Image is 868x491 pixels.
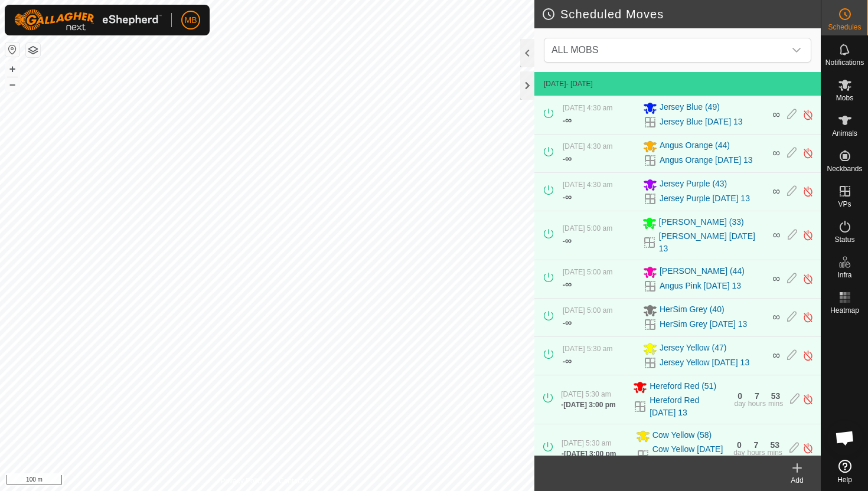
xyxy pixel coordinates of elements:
span: [DATE] 5:30 am [563,345,612,353]
span: [DATE] 4:30 am [563,142,612,150]
button: Map Layers [26,43,40,57]
span: MB [185,14,197,27]
div: - [563,152,572,166]
div: hours [748,400,766,407]
span: Jersey Purple (43) [660,178,727,192]
span: ∞ [565,192,572,202]
span: ALL MOBS [547,38,785,62]
img: Turn off schedule move [802,229,814,241]
span: [DATE] 5:00 am [563,268,612,276]
span: ∞ [772,109,780,120]
a: Jersey Blue [DATE] 13 [660,116,743,128]
span: [DATE] 5:00 am [563,306,612,315]
button: Reset Map [5,42,19,57]
div: 7 [755,392,759,400]
div: - [563,277,572,292]
img: Turn off schedule move [802,311,814,323]
span: [DATE] 4:30 am [563,181,612,189]
span: Heatmap [830,307,859,314]
h2: Scheduled Moves [541,7,821,21]
span: ∞ [772,185,780,197]
span: Status [834,236,854,243]
a: Privacy Policy [220,476,265,486]
span: Animals [832,130,857,137]
span: Hereford Red (51) [650,380,716,394]
img: Turn off schedule move [802,442,814,454]
div: Open chat [827,420,863,456]
div: mins [768,400,783,407]
a: Hereford Red [DATE] 13 [650,394,727,419]
span: [DATE] 3:00 pm [564,450,616,458]
span: ∞ [565,153,572,163]
div: hours [748,449,765,456]
div: 0 [737,441,742,449]
img: Turn off schedule move [802,273,814,285]
div: day [735,400,746,407]
div: day [733,449,745,456]
div: - [561,400,615,410]
span: [DATE] 3:00 pm [563,401,615,409]
span: [DATE] 4:30 am [563,104,612,112]
span: ∞ [772,349,780,361]
div: - [563,316,572,330]
a: HerSim Grey [DATE] 13 [660,318,747,330]
span: Jersey Yellow (47) [660,342,727,356]
div: - [562,449,616,459]
div: 0 [738,392,742,400]
div: dropdown trigger [785,38,808,62]
div: mins [768,449,782,456]
a: Help [821,455,868,488]
span: [DATE] 5:30 am [562,439,611,447]
span: Infra [837,271,851,279]
a: Cow Yellow [DATE] 13 [652,443,726,468]
span: Neckbands [827,165,862,172]
img: Turn off schedule move [802,147,814,159]
span: ∞ [565,279,572,289]
span: [PERSON_NAME] (44) [660,265,745,279]
span: ∞ [565,356,572,366]
img: Turn off schedule move [802,393,814,405]
span: Mobs [836,94,853,102]
span: Jersey Blue (49) [660,101,720,115]
span: ∞ [565,235,572,245]
span: Angus Orange (44) [660,139,730,153]
a: [PERSON_NAME] [DATE] 13 [659,230,766,255]
span: ∞ [772,147,780,159]
span: VPs [838,201,851,208]
div: - [563,113,572,127]
span: HerSim Grey (40) [660,303,725,317]
div: - [563,190,572,204]
div: - [563,234,572,248]
a: Angus Orange [DATE] 13 [660,154,753,166]
span: [DATE] [544,80,566,88]
div: 7 [754,441,759,449]
div: - [563,354,572,368]
span: Cow Yellow (58) [652,429,712,443]
button: – [5,77,19,91]
span: [PERSON_NAME] (33) [659,216,744,230]
span: ∞ [772,273,780,284]
span: ALL MOBS [552,45,598,55]
span: Schedules [828,24,861,31]
span: ∞ [565,317,572,328]
button: + [5,62,19,76]
span: Help [837,476,852,483]
span: ∞ [772,311,780,323]
div: Add [774,475,821,486]
span: - [DATE] [566,80,593,88]
a: Jersey Yellow [DATE] 13 [660,356,749,369]
span: [DATE] 5:30 am [561,390,611,398]
div: 53 [771,392,781,400]
a: Angus Pink [DATE] 13 [660,280,741,292]
a: Contact Us [279,476,314,486]
img: Gallagher Logo [14,9,162,31]
span: Notifications [825,59,864,66]
span: [DATE] 5:00 am [563,224,612,233]
img: Turn off schedule move [802,109,814,121]
a: Jersey Purple [DATE] 13 [660,192,750,205]
span: ∞ [773,229,781,241]
img: Turn off schedule move [802,349,814,362]
img: Turn off schedule move [802,185,814,198]
span: ∞ [565,115,572,125]
div: 53 [770,441,779,449]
